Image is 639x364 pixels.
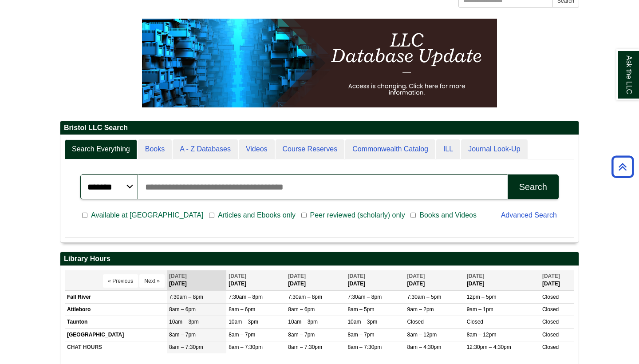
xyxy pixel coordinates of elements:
[405,270,465,290] th: [DATE]
[169,273,187,279] span: [DATE]
[229,319,258,325] span: 10am – 3pm
[467,319,483,325] span: Closed
[288,273,306,279] span: [DATE]
[467,273,485,279] span: [DATE]
[467,294,497,300] span: 12pm – 5pm
[347,332,374,338] span: 8am – 7pm
[82,211,87,219] input: Available at [GEOGRAPHIC_DATA]
[173,139,238,159] a: A - Z Databases
[288,344,322,350] span: 8am – 7:30pm
[407,332,437,338] span: 8am – 12pm
[608,161,637,173] a: Back to Top
[501,211,557,219] a: Advanced Search
[229,273,246,279] span: [DATE]
[209,211,214,219] input: Articles and Ebooks only
[169,319,199,325] span: 10am – 3pm
[416,210,480,221] span: Books and Videos
[347,273,365,279] span: [DATE]
[542,273,560,279] span: [DATE]
[345,139,435,159] a: Commonwealth Catalog
[461,139,527,159] a: Journal Look-Up
[407,294,442,300] span: 7:30am – 5pm
[542,319,559,325] span: Closed
[347,294,382,300] span: 7:30am – 8pm
[436,139,460,159] a: ILL
[301,211,307,219] input: Peer reviewed (scholarly) only
[540,270,574,290] th: [DATE]
[139,274,165,288] button: Next »
[65,139,137,159] a: Search Everything
[229,344,263,350] span: 8am – 7:30pm
[407,306,434,313] span: 9am – 2pm
[407,344,442,350] span: 8am – 4:30pm
[542,344,559,350] span: Closed
[60,252,579,266] h2: Library Hours
[288,294,322,300] span: 7:30am – 8pm
[229,306,255,313] span: 8am – 6pm
[65,304,167,316] td: Attleboro
[214,210,299,221] span: Articles and Ebooks only
[288,306,315,313] span: 8am – 6pm
[519,182,547,192] div: Search
[276,139,345,159] a: Course Reserves
[467,332,497,338] span: 8am – 12pm
[345,270,405,290] th: [DATE]
[288,319,318,325] span: 10am – 3pm
[467,344,511,350] span: 12:30pm – 4:30pm
[138,139,172,159] a: Books
[169,332,196,338] span: 8am – 7pm
[286,270,345,290] th: [DATE]
[65,328,167,341] td: [GEOGRAPHIC_DATA]
[542,332,559,338] span: Closed
[542,306,559,313] span: Closed
[226,270,286,290] th: [DATE]
[307,210,409,221] span: Peer reviewed (scholarly) only
[103,274,138,288] button: « Previous
[467,306,493,313] span: 9am – 1pm
[410,211,416,219] input: Books and Videos
[542,294,559,300] span: Closed
[229,294,263,300] span: 7:30am – 8pm
[347,306,374,313] span: 8am – 5pm
[169,294,203,300] span: 7:30am – 8pm
[65,316,167,328] td: Taunton
[167,270,226,290] th: [DATE]
[65,341,167,353] td: CHAT HOURS
[239,139,275,159] a: Videos
[229,332,255,338] span: 8am – 7pm
[60,121,579,135] h2: Bristol LLC Search
[87,210,207,221] span: Available at [GEOGRAPHIC_DATA]
[465,270,540,290] th: [DATE]
[407,273,425,279] span: [DATE]
[169,344,203,350] span: 8am – 7:30pm
[347,344,382,350] span: 8am – 7:30pm
[169,306,196,313] span: 8am – 6pm
[508,174,559,199] button: Search
[142,19,497,107] img: HTML tutorial
[65,291,167,304] td: Fall River
[288,332,315,338] span: 8am – 7pm
[407,319,424,325] span: Closed
[347,319,377,325] span: 10am – 3pm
